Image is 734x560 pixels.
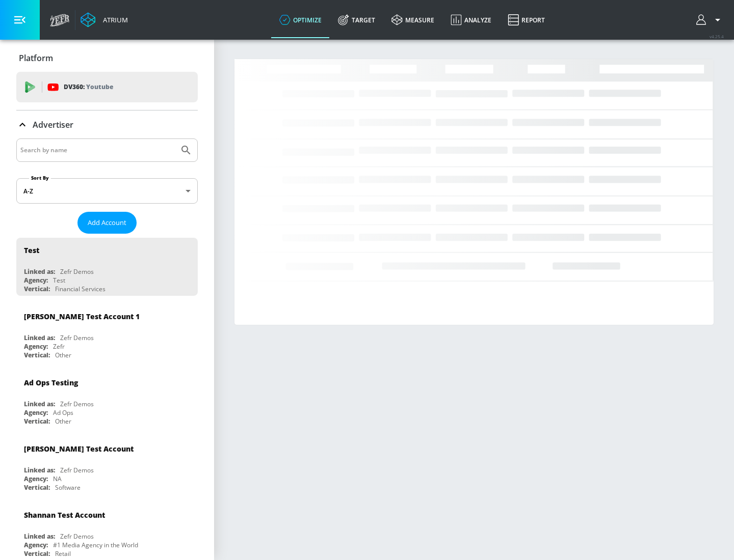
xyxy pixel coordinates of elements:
a: measure [383,2,442,38]
div: A-Z [16,178,198,204]
div: Agency: [24,342,48,351]
a: Report [500,2,553,38]
div: Linked as: [24,466,55,474]
div: Zefr Demos [60,333,94,342]
div: Zefr [53,342,65,351]
div: Software [55,483,81,492]
a: Atrium [81,12,128,27]
div: Shannan Test Account [24,510,105,520]
div: [PERSON_NAME] Test Account 1Linked as:Zefr DemosAgency:ZefrVertical:Other [16,304,198,362]
div: Linked as: [24,267,55,276]
div: Vertical: [24,285,50,293]
label: Sort By [29,175,51,181]
div: Atrium [99,15,128,24]
div: Advertiser [16,110,198,139]
div: Other [55,417,71,426]
p: Advertiser [33,119,73,130]
div: TestLinked as:Zefr DemosAgency:TestVertical:Financial Services [16,238,198,296]
div: Zefr Demos [60,466,94,474]
div: Other [55,351,71,359]
a: Analyze [442,2,500,38]
button: Add Account [77,212,137,234]
div: [PERSON_NAME] Test Account 1 [24,312,140,321]
div: Linked as: [24,532,55,541]
div: NA [53,474,62,483]
p: Platform [19,52,53,64]
div: Zefr Demos [60,400,94,408]
span: v 4.25.4 [710,34,724,39]
div: Vertical: [24,351,50,359]
input: Search by name [20,144,175,157]
a: Target [330,2,383,38]
div: Linked as: [24,400,55,408]
div: Vertical: [24,417,50,426]
div: Agency: [24,474,48,483]
div: [PERSON_NAME] Test AccountLinked as:Zefr DemosAgency:NAVertical:Software [16,436,198,494]
div: Agency: [24,276,48,285]
div: Vertical: [24,483,50,492]
div: Agency: [24,408,48,417]
div: Ad Ops [53,408,73,417]
p: Youtube [86,81,113,92]
p: DV360: [64,81,113,93]
div: DV360: Youtube [16,72,198,102]
div: #1 Media Agency in the World [53,541,138,549]
div: Test [53,276,65,285]
span: Add Account [88,217,126,229]
div: Linked as: [24,333,55,342]
div: Retail [55,549,71,558]
div: Financial Services [55,285,106,293]
div: Zefr Demos [60,267,94,276]
div: Ad Ops TestingLinked as:Zefr DemosAgency:Ad OpsVertical:Other [16,370,198,428]
a: optimize [271,2,330,38]
div: Ad Ops Testing [24,378,78,387]
div: Agency: [24,541,48,549]
div: Platform [16,44,198,72]
div: Vertical: [24,549,50,558]
div: Test [24,245,39,255]
div: Zefr Demos [60,532,94,541]
div: [PERSON_NAME] Test Account [24,444,134,454]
